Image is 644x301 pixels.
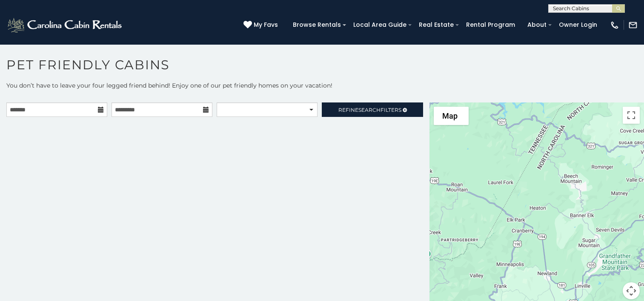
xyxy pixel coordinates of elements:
[434,107,469,125] button: Change map style
[442,111,458,120] span: Map
[289,18,345,31] a: Browse Rentals
[243,20,280,30] a: My Favs
[623,282,640,299] button: Map camera controls
[462,18,519,31] a: Rental Program
[415,18,458,31] a: Real Estate
[358,107,381,113] span: Search
[349,18,411,31] a: Local Area Guide
[523,18,551,31] a: About
[338,107,401,113] span: Refine Filters
[555,18,601,31] a: Owner Login
[254,20,278,29] span: My Favs
[623,107,640,124] button: Toggle fullscreen view
[610,20,619,30] img: phone-regular-white.png
[628,20,638,30] img: mail-regular-white.png
[6,17,124,34] img: White-1-2.png
[322,102,423,117] a: RefineSearchFilters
